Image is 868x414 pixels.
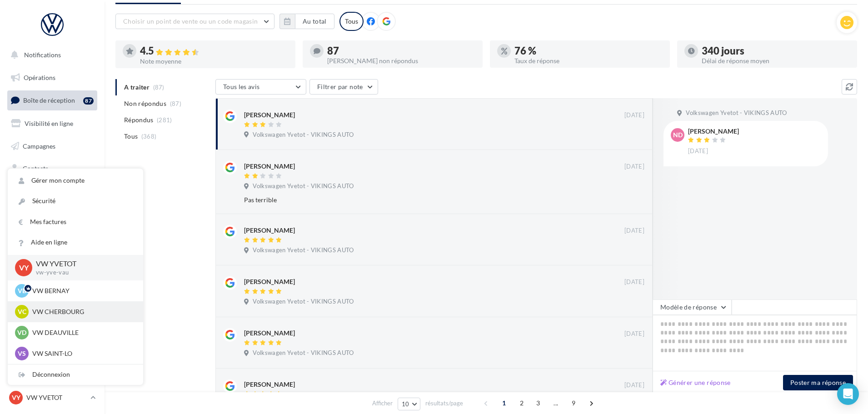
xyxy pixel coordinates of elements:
[244,329,295,338] div: [PERSON_NAME]
[5,159,99,178] a: Contacts
[253,246,354,254] span: Volkswagen Yvetot - VIKINGS AUTO
[5,114,99,133] a: Visibilité en ligne
[624,163,644,171] span: [DATE]
[8,232,143,253] a: Aide en ligne
[5,90,99,110] a: Boîte de réception87
[140,46,288,56] div: 4.5
[8,364,143,385] div: Déconnexion
[124,115,154,125] span: Répondus
[23,96,75,104] span: Boîte de réception
[141,133,157,140] span: (368)
[8,212,143,232] a: Mes factures
[673,130,683,140] span: ND
[18,286,26,295] span: VB
[244,226,295,235] div: [PERSON_NAME]
[17,328,26,337] span: VD
[688,128,739,135] div: [PERSON_NAME]
[36,259,129,269] p: VW YVETOT
[531,396,545,410] span: 3
[624,381,644,389] span: [DATE]
[253,298,354,306] span: Volkswagen Yvetot - VIKINGS AUTO
[686,109,787,117] span: Volkswagen Yvetot - VIKINGS AUTO
[19,262,29,273] span: VY
[339,12,364,31] div: Tous
[223,83,260,90] span: Tous les avis
[244,162,295,171] div: [PERSON_NAME]
[653,299,732,315] button: Modèle de réponse
[624,278,644,286] span: [DATE]
[8,191,143,211] a: Sécurité
[23,165,48,172] span: Contacts
[23,142,55,150] span: Campagnes
[32,349,132,358] p: VW SAINT-LO
[244,110,295,120] div: [PERSON_NAME]
[837,383,859,405] div: Open Intercom Messenger
[253,349,354,357] span: Volkswagen Yvetot - VIKINGS AUTO
[124,99,166,108] span: Non répondus
[702,58,850,64] div: Délai de réponse moyen
[24,51,61,59] span: Notifications
[5,45,95,65] button: Notifications
[372,399,393,408] span: Afficher
[7,389,97,406] a: VY VW YVETOT
[5,68,99,87] a: Opérations
[5,137,99,156] a: Campagnes
[24,74,55,81] span: Opérations
[624,111,644,120] span: [DATE]
[514,396,529,410] span: 2
[688,147,708,155] span: [DATE]
[36,269,129,277] p: vw-yve-vau
[253,182,354,190] span: Volkswagen Yvetot - VIKINGS AUTO
[12,393,20,402] span: VY
[124,132,138,141] span: Tous
[244,277,295,286] div: [PERSON_NAME]
[279,14,334,29] button: Au total
[5,257,99,284] a: Campagnes DataOnDemand
[295,14,334,29] button: Au total
[18,349,26,358] span: VS
[5,227,99,254] a: PLV et print personnalisable
[549,396,563,410] span: ...
[115,14,274,29] button: Choisir un point de vente ou un code magasin
[32,328,132,337] p: VW DEAUVILLE
[402,400,409,408] span: 10
[398,398,421,410] button: 10
[5,205,99,224] a: Calendrier
[253,131,354,139] span: Volkswagen Yvetot - VIKINGS AUTO
[425,399,463,408] span: résultats/page
[566,396,581,410] span: 9
[514,58,663,64] div: Taux de réponse
[309,79,378,95] button: Filtrer par note
[26,393,87,402] p: VW YVETOT
[702,46,850,56] div: 340 jours
[83,97,94,105] div: 87
[123,17,258,25] span: Choisir un point de vente ou un code magasin
[32,307,132,316] p: VW CHERBOURG
[140,58,288,65] div: Note moyenne
[624,227,644,235] span: [DATE]
[244,380,295,389] div: [PERSON_NAME]
[8,170,143,191] a: Gérer mon compte
[657,377,734,388] button: Générer une réponse
[215,79,306,95] button: Tous les avis
[170,100,181,107] span: (87)
[5,182,99,201] a: Médiathèque
[157,116,172,124] span: (281)
[783,375,853,390] button: Poster ma réponse
[244,195,585,205] div: Pas terrible
[497,396,511,410] span: 1
[327,58,475,64] div: [PERSON_NAME] non répondus
[624,330,644,338] span: [DATE]
[32,286,132,295] p: VW BERNAY
[514,46,663,56] div: 76 %
[18,307,26,316] span: VC
[25,120,73,127] span: Visibilité en ligne
[327,46,475,56] div: 87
